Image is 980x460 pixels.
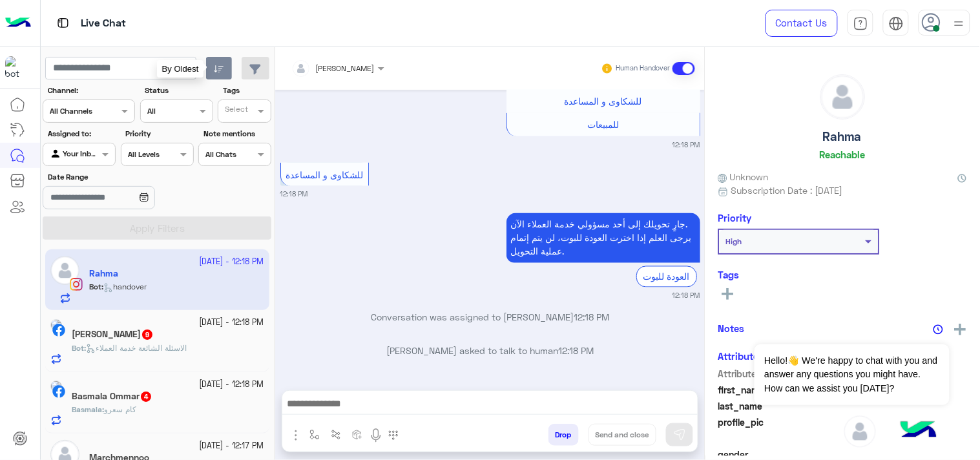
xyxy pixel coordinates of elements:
[951,16,967,32] img: profile
[853,16,868,31] img: tab
[352,430,362,440] img: create order
[55,15,71,31] img: tab
[824,129,862,144] h5: Rahma
[844,415,877,448] img: defaultAdmin.png
[280,311,700,324] p: Conversation was assigned to [PERSON_NAME]
[72,404,104,414] b: :
[718,367,842,381] span: Attribute Name
[316,63,375,73] span: [PERSON_NAME]
[955,324,966,335] img: add
[50,319,62,331] img: picture
[48,171,193,183] label: Date Range
[72,343,86,353] b: :
[587,119,619,130] span: للمبيعات
[72,404,102,414] span: Basmala
[5,10,31,37] img: Logo
[889,16,904,31] img: tab
[718,322,745,334] h6: Notes
[326,424,347,445] button: Trigger scenario
[672,291,700,301] small: 12:18 PM
[718,170,769,183] span: Unknown
[200,440,264,452] small: [DATE] - 12:17 PM
[766,10,838,37] a: Contact Us
[142,329,152,340] span: 9
[896,408,941,454] img: hulul-logo.png
[821,75,865,119] img: defaultAdmin.png
[574,312,609,323] span: 12:18 PM
[331,430,341,440] img: Trigger scenario
[48,128,114,140] label: Assigned to:
[86,343,187,353] span: الاسئلة الشائعة خدمة العملاء
[50,381,62,392] img: picture
[165,57,196,85] button: search
[145,85,211,96] label: Status
[223,85,270,96] label: Tags
[718,399,842,413] span: last_name
[848,10,873,37] a: tab
[565,96,642,107] span: للشكاوى و المساعدة
[347,424,368,445] button: create order
[548,424,579,446] button: Drop
[673,428,686,441] img: send message
[672,140,700,150] small: 12:18 PM
[589,424,656,446] button: Send and close
[718,415,842,445] span: profile_pic
[104,404,136,414] span: كام سعرو
[726,236,742,246] b: High
[200,317,264,329] small: [DATE] - 12:18 PM
[718,212,752,224] h6: Priority
[52,385,65,398] img: Facebook
[81,15,126,32] p: Live Chat
[731,183,843,197] span: Subscription Date : [DATE]
[280,189,308,200] small: 12:18 PM
[286,169,363,180] span: للشكاوى و المساعدة
[755,344,949,405] span: Hello!👋 We're happy to chat with you and answer any questions you might have. How can we assist y...
[172,61,188,76] span: search
[388,430,399,441] img: make a call
[72,391,152,402] h5: Basmala Ommar
[141,392,151,402] span: 4
[558,346,594,357] span: 12:18 PM
[309,430,320,440] img: select flow
[506,213,700,263] p: 26/9/2025, 12:18 PM
[288,428,304,443] img: send attachment
[203,128,270,140] label: Note mentions
[718,383,842,397] span: first_name
[718,350,764,362] h6: Attributes
[48,85,134,96] label: Channel:
[72,343,84,353] span: Bot
[52,324,65,337] img: Facebook
[43,216,271,240] button: Apply Filters
[125,128,192,140] label: Priority
[72,329,154,340] h5: Treza Kamal
[200,379,264,391] small: [DATE] - 12:18 PM
[368,428,384,443] img: send voice note
[223,103,248,118] div: Select
[616,63,670,74] small: Human Handover
[718,269,967,280] h6: Tags
[5,56,28,79] img: 919860931428189
[304,424,326,445] button: select flow
[280,344,700,358] p: [PERSON_NAME] asked to talk to human
[820,149,866,160] h6: Reachable
[636,266,697,287] div: العودة للبوت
